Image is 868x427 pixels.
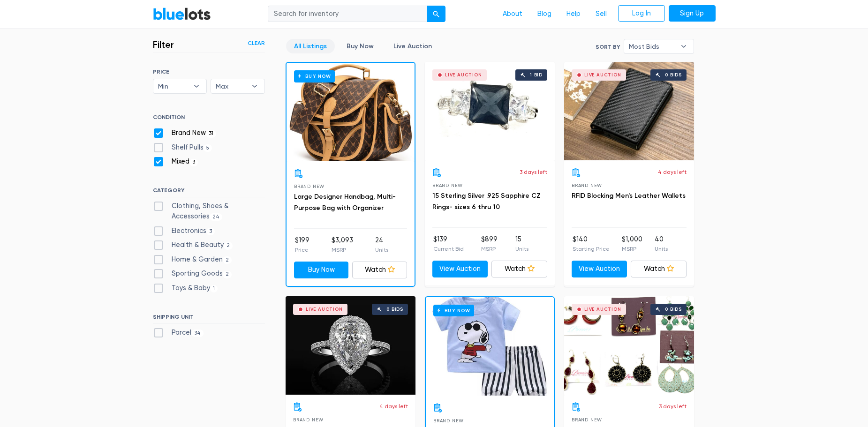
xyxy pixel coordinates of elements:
a: Live Auction 0 bids [286,296,415,395]
label: Electronics [153,226,215,236]
p: Units [655,245,668,253]
a: Large Designer Handbag, Multi-Purpose Bag with Organizer [294,193,396,212]
li: $3,093 [332,235,353,254]
a: Live Auction [385,39,440,53]
span: 31 [206,130,217,137]
label: Shelf Pulls [153,142,212,153]
a: Buy Now [287,63,415,161]
a: All Listings [286,39,335,53]
span: 24 [210,213,223,221]
span: 2 [223,271,232,278]
a: Watch [352,262,407,278]
input: Search for inventory [268,6,427,22]
a: Clear [248,39,265,47]
span: 2 [224,242,233,249]
a: Live Auction 0 bids [564,296,694,395]
span: Most Bids [629,39,676,53]
li: $1,000 [622,234,642,253]
a: Blog [530,5,559,23]
a: Sell [588,5,614,23]
li: $140 [573,234,610,253]
label: Sort By [596,43,620,51]
p: MSRP [332,246,353,254]
span: Brand New [432,183,463,188]
span: 5 [204,144,212,152]
div: 1 bid [530,73,543,77]
a: Sign Up [669,5,716,22]
span: 34 [191,330,204,337]
li: 24 [375,235,388,254]
p: Units [375,246,388,254]
span: 3 [189,159,198,166]
label: Brand New [153,128,217,138]
a: Watch [491,261,547,277]
div: 0 bids [665,73,682,77]
div: 0 bids [665,307,682,312]
div: Live Auction [584,73,621,77]
a: Buy Now [294,262,349,278]
span: Min [158,79,189,93]
label: Home & Garden [153,255,232,265]
p: 3 days left [520,168,547,176]
label: Mixed [153,157,198,167]
a: Live Auction 0 bids [564,62,694,160]
b: ▾ [674,39,694,53]
span: 2 [223,256,232,264]
div: 0 bids [386,307,403,312]
a: 15 Sterling Silver .925 Sapphire CZ Rings- sizes 6 thru 10 [432,192,541,211]
a: Log In [618,5,665,22]
p: Current Bid [433,245,464,253]
p: MSRP [481,245,498,253]
p: Units [515,245,528,253]
span: Brand New [572,417,602,422]
span: Brand New [294,184,325,189]
a: Help [559,5,588,23]
li: $199 [295,235,309,254]
label: Toys & Baby [153,283,218,293]
a: Buy Now [339,39,382,53]
p: 4 days left [658,168,687,176]
label: Clothing, Shoes & Accessories [153,201,265,221]
li: 40 [655,234,668,253]
a: About [495,5,530,23]
b: ▾ [187,79,206,93]
h6: SHIPPING UNIT [153,314,265,324]
h6: CATEGORY [153,187,265,197]
h6: PRICE [153,68,265,75]
h6: Buy Now [433,305,474,316]
label: Sporting Goods [153,269,232,279]
li: $899 [481,234,498,253]
span: Brand New [572,183,602,188]
b: ▾ [245,79,264,93]
span: 1 [210,285,218,292]
div: Live Auction [306,307,343,312]
div: Live Auction [584,307,621,312]
p: Price [295,246,309,254]
a: Live Auction 1 bid [425,62,555,160]
a: View Auction [432,261,488,277]
p: MSRP [622,245,642,253]
h6: Buy Now [294,70,335,82]
p: Starting Price [573,245,610,253]
span: Brand New [293,417,324,422]
div: Live Auction [445,73,482,77]
label: Health & Beauty [153,240,233,250]
p: 3 days left [659,402,687,411]
span: 3 [206,228,215,235]
a: RFID Blocking Men's Leather Wallets [572,192,686,200]
p: 4 days left [379,402,408,411]
li: 15 [515,234,528,253]
a: BlueLots [153,7,211,21]
a: Buy Now [426,297,554,396]
h6: CONDITION [153,114,265,124]
a: Watch [631,261,687,277]
label: Parcel [153,328,204,338]
a: View Auction [572,261,627,277]
h3: Filter [153,39,174,50]
span: Max [216,79,247,93]
li: $139 [433,234,464,253]
span: Brand New [433,418,464,423]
